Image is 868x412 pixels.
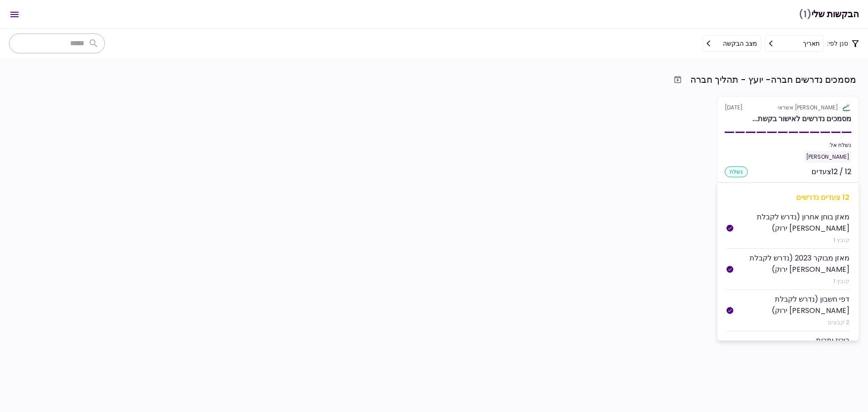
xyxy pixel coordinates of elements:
[725,141,851,149] div: נשלח אל:
[733,211,849,234] div: מאזן בוחן אחרון (נדרש לקבלת [PERSON_NAME] ירוק)
[4,4,25,25] button: Open menu
[804,151,851,163] div: [PERSON_NAME]
[803,38,820,48] div: תאריך
[799,5,859,24] h1: הבקשות שלי
[799,5,811,24] span: (1)
[670,71,686,88] button: העבר לארכיון
[703,35,859,52] div: סנן לפי:
[725,166,748,177] div: נשלח
[726,192,849,203] div: 12 צעדים נדרשים
[752,114,851,124] div: מסמכים נדרשים לאישור בקשת חברה- יועץ
[733,318,849,327] div: 2 קבצים
[725,104,851,112] div: [DATE]
[842,104,851,112] img: Partner logo
[690,73,856,86] div: מסמכים נדרשים חברה- יועץ - תהליך חברה
[816,335,849,346] div: ריכוז יתרות
[733,294,849,316] div: דפי חשבון (נדרש לקבלת [PERSON_NAME] ירוק)
[733,277,849,286] div: קובץ 1
[765,35,824,52] button: תאריך
[778,104,838,112] div: [PERSON_NAME] אשראי
[733,236,849,245] div: קובץ 1
[811,166,851,177] div: 12 / 12 צעדים
[703,35,761,52] button: מצב הבקשה
[733,252,849,275] div: מאזן מבוקר 2023 (נדרש לקבלת [PERSON_NAME] ירוק)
